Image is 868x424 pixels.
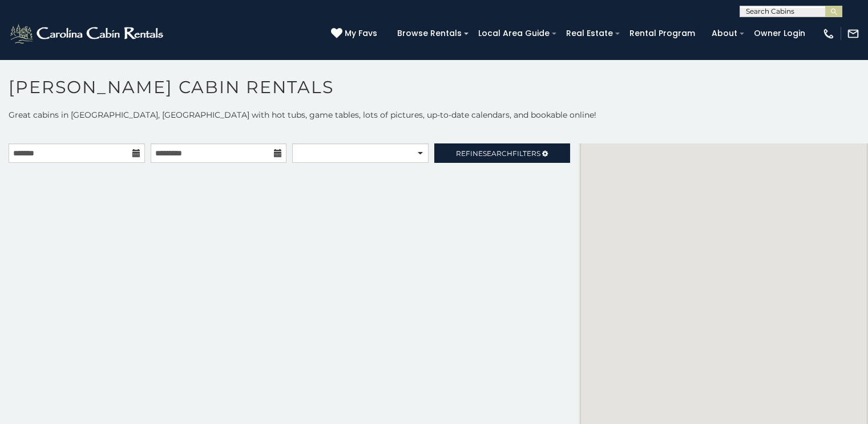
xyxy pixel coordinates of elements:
[434,143,571,163] a: RefineSearchFilters
[473,25,555,42] a: Local Area Guide
[706,25,743,42] a: About
[9,22,167,45] img: White-1-2.png
[748,25,811,42] a: Owner Login
[483,149,512,158] span: Search
[345,27,377,39] span: My Favs
[624,25,701,42] a: Rental Program
[847,27,859,40] img: mail-regular-white.png
[560,25,619,42] a: Real Estate
[391,25,467,42] a: Browse Rentals
[456,149,540,158] span: Refine Filters
[331,27,380,40] a: My Favs
[822,27,835,40] img: phone-regular-white.png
